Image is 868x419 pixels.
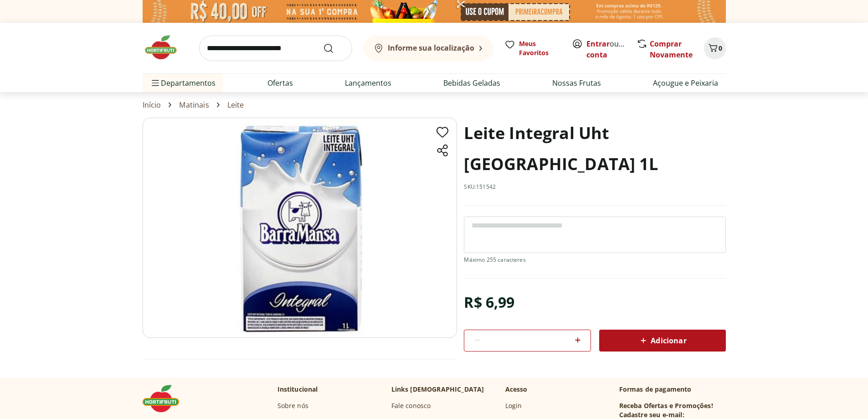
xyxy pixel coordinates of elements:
button: Menu [150,72,161,94]
span: Departamentos [150,72,216,94]
a: Início [143,101,161,109]
a: Ofertas [267,78,293,88]
img: Hortifruti [143,385,188,412]
span: Adicionar [638,335,686,346]
p: Links [DEMOGRAPHIC_DATA] [391,385,484,394]
button: Carrinho [704,37,726,59]
a: Bebidas Geladas [443,78,500,88]
button: Informe sua localização [363,36,493,61]
img: Hortifruti [143,34,188,61]
input: search [199,36,352,61]
p: Formas de pagamento [619,385,726,394]
h3: Receba Ofertas e Promoções! [619,401,713,410]
a: Fale conosco [391,401,431,410]
a: Criar conta [586,39,637,60]
button: Submit Search [323,43,345,54]
h1: Leite Integral Uht [GEOGRAPHIC_DATA] 1L [464,118,725,180]
p: Acesso [505,385,528,394]
a: Açougue e Peixaria [653,78,718,88]
a: Lançamentos [345,78,391,88]
span: 0 [719,44,722,52]
a: Nossas Frutas [552,78,601,88]
button: Adicionar [599,330,726,352]
div: R$ 6,99 [464,290,514,315]
p: Institucional [277,385,318,394]
a: Matinais [179,101,209,109]
a: Entrar [586,39,610,49]
a: Leite [227,101,244,109]
span: ou [586,38,627,60]
b: Informe sua localização [388,43,474,53]
span: Meus Favoritos [519,39,561,57]
p: SKU: 151542 [464,183,496,191]
a: Sobre nós [277,401,308,410]
img: Principal [143,118,457,338]
a: Meus Favoritos [504,39,561,57]
a: Comprar Novamente [650,39,693,60]
a: Login [505,401,522,410]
